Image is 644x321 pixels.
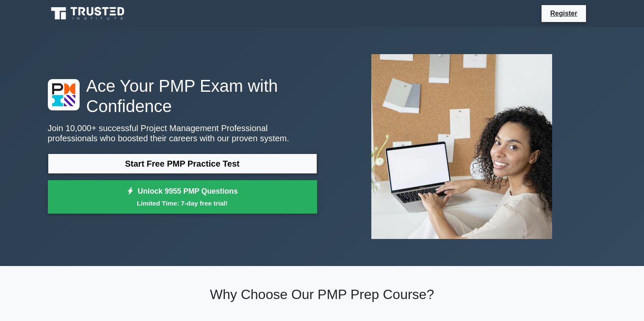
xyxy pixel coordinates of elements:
[48,180,317,214] a: Unlock 9955 PMP QuestionsLimited Time: 7-day free trial!
[48,154,317,174] a: Start Free PMP Practice Test
[48,76,317,116] h1: Ace Your PMP Exam with Confidence
[58,198,307,208] small: Limited Time: 7-day free trial!
[48,286,597,302] h2: Why Choose Our PMP Prep Course?
[48,123,317,143] p: Join 10,000+ successful Project Management Professional professionals who boosted their careers w...
[545,8,582,19] a: Register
